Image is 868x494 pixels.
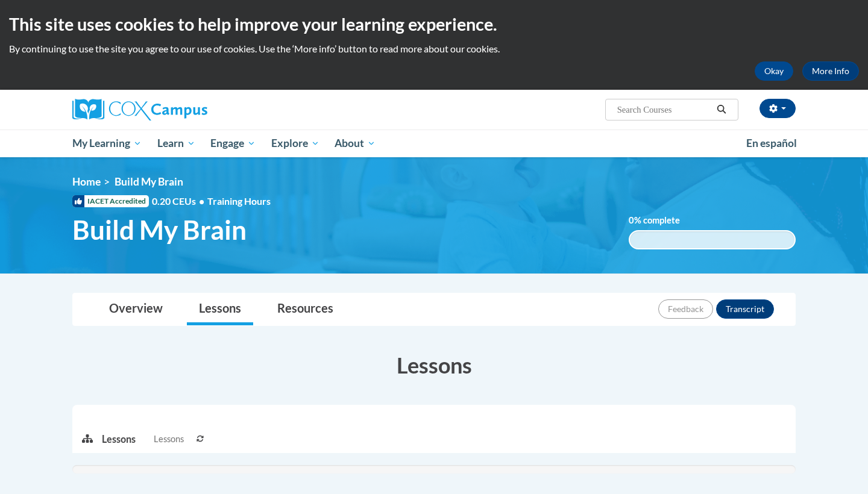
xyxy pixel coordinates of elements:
p: By continuing to use the site you agree to our use of cookies. Use the ‘More info’ button to read... [9,42,859,55]
a: Resources [265,293,345,325]
a: Home [72,175,101,188]
span: • [199,195,204,207]
h2: This site uses cookies to help improve your learning experience. [9,12,859,36]
span: Lessons [154,433,184,446]
span: Training Hours [207,195,271,207]
span: Learn [157,136,195,151]
span: My Learning [72,136,142,151]
a: Lessons [187,293,253,325]
button: Okay [755,61,793,81]
button: Account Settings [759,99,796,118]
button: Feedback [658,299,713,319]
span: 0 [629,215,634,225]
input: Search Courses [616,102,712,117]
a: My Learning [64,130,149,157]
span: About [335,136,376,151]
span: 0.20 CEUs [152,195,207,208]
p: Lessons [102,433,136,446]
button: Search [712,102,731,117]
label: % complete [629,214,698,227]
span: Build My Brain [115,175,183,188]
a: About [327,130,384,157]
span: Engage [210,136,256,151]
span: Build My Brain [72,214,247,246]
span: Explore [271,136,319,151]
button: Transcript [716,299,774,319]
a: Learn [149,130,203,157]
a: Cox Campus [72,99,301,120]
a: Explore [263,130,327,157]
a: Overview [97,293,175,325]
a: En español [738,131,805,156]
a: More Info [802,61,859,81]
span: En español [746,137,797,149]
span: IACET Accredited [72,195,149,207]
a: Engage [203,130,263,157]
h3: Lessons [72,350,796,380]
img: Cox Campus [72,99,207,120]
div: Main menu [54,130,814,157]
